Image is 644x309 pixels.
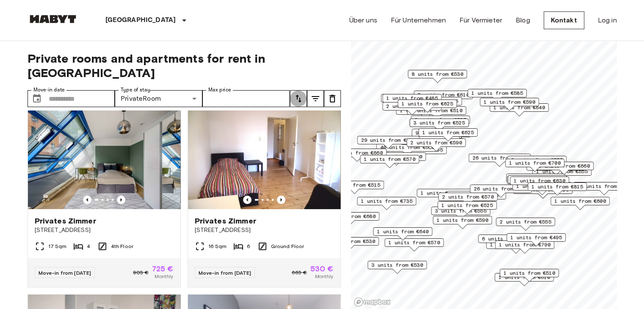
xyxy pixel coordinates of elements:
div: Map marker [437,201,497,214]
a: Für Unternehmen [391,15,446,25]
div: Map marker [357,197,416,210]
a: Über uns [349,15,377,25]
a: Marketing picture of unit DE-01-010-002-01HFPrevious imagePrevious imagePrivates Zimmer[STREET_AD... [28,107,181,287]
span: 4 [87,243,90,250]
span: 2 units from €570 [442,193,494,201]
span: 1 units from €725 [420,189,472,197]
span: 2 units from €645 [510,174,561,182]
div: Map marker [360,155,419,168]
div: Map marker [320,212,379,225]
span: Privates Zimmer [195,216,256,226]
span: 17 Sqm [48,243,67,250]
span: 1 units from €625 [401,100,453,108]
div: Map marker [438,193,498,206]
span: 3 units from €525 [415,116,466,124]
span: 1 units from €585 [471,89,523,97]
button: tune [290,90,307,107]
div: Map marker [407,106,466,119]
span: Privates Zimmer [35,216,96,226]
div: Map marker [507,176,566,189]
span: 26 units from €575 [473,185,528,193]
div: Map marker [573,182,635,195]
span: 29 units from €570 [361,136,415,144]
button: Previous image [117,196,125,204]
span: 3 units from €525 [413,119,465,127]
span: 26 units from €530 [472,154,527,162]
div: Map marker [510,177,569,190]
label: Move-in date [33,86,65,94]
div: Map marker [433,216,492,229]
span: Monthly [155,273,173,280]
span: 6 [247,243,250,250]
a: Marketing picture of unit DE-01-029-04MPrevious imagePrevious imagePrivates Zimmer[STREET_ADDRESS... [188,107,341,287]
div: Map marker [506,233,566,246]
a: Log in [598,15,617,25]
div: Map marker [495,240,554,254]
label: Type of stay [121,86,150,94]
span: Ground Floor [271,243,304,250]
img: Marketing picture of unit DE-01-029-04M [188,108,340,209]
div: Map marker [528,182,587,196]
div: Map marker [467,89,527,102]
div: Map marker [505,159,564,172]
img: Marketing picture of unit DE-01-010-002-01HF [28,108,180,209]
p: [GEOGRAPHIC_DATA] [105,15,176,25]
div: Map marker [418,128,478,141]
span: 2 units from €510 [411,107,462,114]
span: 9 units from €585 [415,129,467,137]
span: Move-in from [DATE] [39,270,91,276]
span: 1 units from €495 [510,234,562,241]
span: 1 units from €700 [509,159,561,167]
span: 3 units from €530 [371,261,423,269]
div: Map marker [480,98,539,111]
div: Map marker [411,116,470,129]
span: 3 units from €555 [435,207,486,215]
div: Map marker [512,182,572,195]
span: 1 units from €590 [437,216,488,224]
button: Previous image [83,196,91,204]
span: 1 units from €600 [554,197,606,205]
div: Map marker [478,235,537,248]
span: 3 units from €555 [406,97,458,105]
div: Map marker [382,102,442,115]
span: 1 units from €660 [538,162,590,170]
label: Max price [208,86,231,94]
span: Private rooms and apartments for rent in [GEOGRAPHIC_DATA] [28,51,341,80]
div: Map marker [414,91,473,104]
div: Map marker [320,237,379,250]
div: Map marker [508,175,567,188]
div: PrivateRoom [115,90,202,107]
span: 2 units from €555 [511,156,563,164]
span: 2 units from €590 [410,139,462,146]
button: Previous image [243,196,252,204]
span: 1 units from €735 [361,197,412,205]
div: Map marker [417,189,476,202]
span: 2 units from €555 [500,218,551,226]
div: Map marker [468,154,531,167]
span: Move-in from [DATE] [199,270,252,276]
span: 1 units from €815 [531,183,583,190]
span: [STREET_ADDRESS] [195,226,334,235]
div: Map marker [447,191,506,204]
a: Blog [516,15,530,25]
div: Map marker [398,99,457,113]
button: tune [324,90,341,107]
div: Map marker [507,156,567,169]
a: Mapbox logo [354,297,391,307]
span: 905 € [133,269,149,276]
span: 13 units from €570 [577,182,631,190]
span: 1 units from €625 [422,129,474,136]
span: 1 units from €790 [499,241,550,248]
div: Map marker [325,181,384,194]
span: 1 units from €570 [364,155,415,163]
span: 8 units from €530 [412,70,463,78]
span: 1 units from €680 [324,212,376,220]
img: Habyt [28,15,78,23]
div: Map marker [327,149,387,162]
div: Map marker [367,152,426,166]
span: 2 units from €610 [417,91,469,99]
button: tune [307,90,324,107]
span: 665 € [292,269,307,276]
div: Map marker [408,70,467,83]
a: Kontakt [544,11,584,29]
